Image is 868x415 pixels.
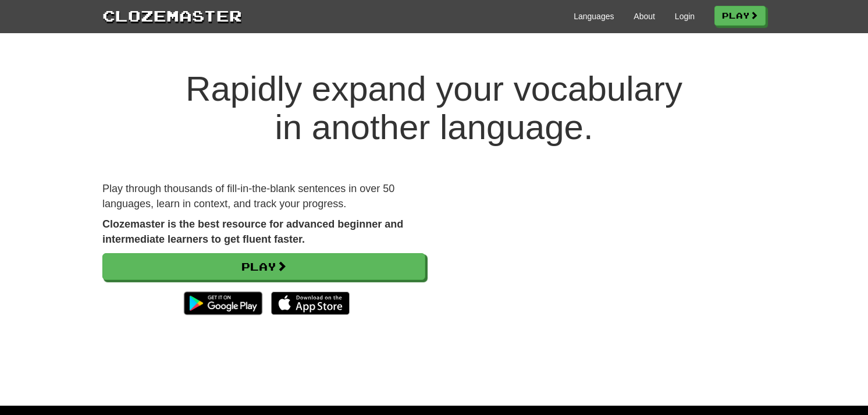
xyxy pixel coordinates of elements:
a: Play [102,253,425,280]
p: Play through thousands of fill-in-the-blank sentences in over 50 languages, learn in context, and... [102,182,425,211]
a: Play [714,6,766,26]
a: Login [675,10,695,22]
a: Languages [574,10,614,22]
a: Clozemaster [102,5,242,26]
img: Get it on Google Play [178,286,268,321]
strong: Clozemaster is the best resource for advanced beginner and intermediate learners to get fluent fa... [102,218,403,245]
a: About [634,10,655,22]
img: Download_on_the_App_Store_Badge_US-UK_135x40-25178aeef6eb6b83b96f5f2d004eda3bffbb37122de64afbaef7... [271,292,350,315]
